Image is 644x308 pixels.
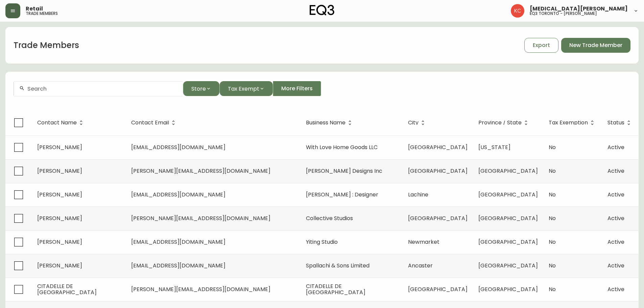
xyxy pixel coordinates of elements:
[14,40,79,51] h1: Trade Members
[478,143,510,151] span: [US_STATE]
[37,120,86,126] span: Contact Name
[408,262,433,269] span: Ancaster
[191,85,206,93] span: Store
[408,214,468,222] span: [GEOGRAPHIC_DATA]
[306,214,353,222] span: Collective Studios
[26,11,58,16] h5: trade members
[549,121,588,125] span: Tax Exemption
[478,285,538,293] span: [GEOGRAPHIC_DATA]
[478,238,538,246] span: [GEOGRAPHIC_DATA]
[478,191,538,198] span: [GEOGRAPHIC_DATA]
[478,120,530,126] span: Province / State
[549,167,556,175] span: No
[131,285,270,293] span: [PERSON_NAME][EMAIL_ADDRESS][DOMAIN_NAME]
[131,238,225,246] span: [EMAIL_ADDRESS][DOMAIN_NAME]
[37,191,82,198] span: [PERSON_NAME]
[306,282,365,296] span: CITADELLE DE [GEOGRAPHIC_DATA]
[306,191,378,198] span: [PERSON_NAME] : Designer
[37,238,82,246] span: [PERSON_NAME]
[607,262,624,269] span: Active
[306,143,378,151] span: With Love Home Goods LLC
[131,262,225,269] span: [EMAIL_ADDRESS][DOMAIN_NAME]
[524,38,558,53] button: Export
[549,143,556,151] span: No
[408,121,419,125] span: City
[561,38,630,53] button: New Trade Member
[26,6,43,11] span: Retail
[549,214,556,222] span: No
[607,191,624,198] span: Active
[478,262,538,269] span: [GEOGRAPHIC_DATA]
[306,121,345,125] span: Business Name
[478,167,538,175] span: [GEOGRAPHIC_DATA]
[478,214,538,222] span: [GEOGRAPHIC_DATA]
[549,191,556,198] span: No
[607,285,624,293] span: Active
[549,262,556,269] span: No
[219,81,273,96] button: Tax Exempt
[607,121,624,125] span: Status
[131,214,270,222] span: [PERSON_NAME][EMAIL_ADDRESS][DOMAIN_NAME]
[408,191,428,198] span: Lachine
[310,5,335,16] img: logo
[408,238,439,246] span: Newmarket
[37,121,77,125] span: Contact Name
[37,167,82,175] span: [PERSON_NAME]
[306,120,354,126] span: Business Name
[607,120,633,126] span: Status
[131,191,225,198] span: [EMAIL_ADDRESS][DOMAIN_NAME]
[408,167,468,175] span: [GEOGRAPHIC_DATA]
[607,238,624,246] span: Active
[549,285,556,293] span: No
[131,121,169,125] span: Contact Email
[27,86,177,92] input: Search
[131,143,225,151] span: [EMAIL_ADDRESS][DOMAIN_NAME]
[607,214,624,222] span: Active
[131,167,270,175] span: [PERSON_NAME][EMAIL_ADDRESS][DOMAIN_NAME]
[530,6,628,11] span: [MEDICAL_DATA][PERSON_NAME]
[607,167,624,175] span: Active
[607,143,624,151] span: Active
[569,42,622,49] span: New Trade Member
[228,85,259,93] span: Tax Exempt
[549,120,597,126] span: Tax Exemption
[511,4,524,18] img: 6487344ffbf0e7f3b216948508909409
[533,42,550,49] span: Export
[183,81,219,96] button: Store
[549,238,556,246] span: No
[408,143,468,151] span: [GEOGRAPHIC_DATA]
[131,120,178,126] span: Contact Email
[306,238,338,246] span: Yiting Studio
[37,214,82,222] span: [PERSON_NAME]
[37,282,97,296] span: CITADELLE DE [GEOGRAPHIC_DATA]
[408,120,427,126] span: City
[273,81,321,96] button: More Filters
[37,262,82,269] span: [PERSON_NAME]
[281,85,313,92] span: More Filters
[530,11,597,16] h5: eq3 toronto - [PERSON_NAME]
[306,262,369,269] span: Spallachi & Sons Limited
[306,167,382,175] span: [PERSON_NAME] Designs Inc
[37,143,82,151] span: [PERSON_NAME]
[478,121,522,125] span: Province / State
[408,285,468,293] span: [GEOGRAPHIC_DATA]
